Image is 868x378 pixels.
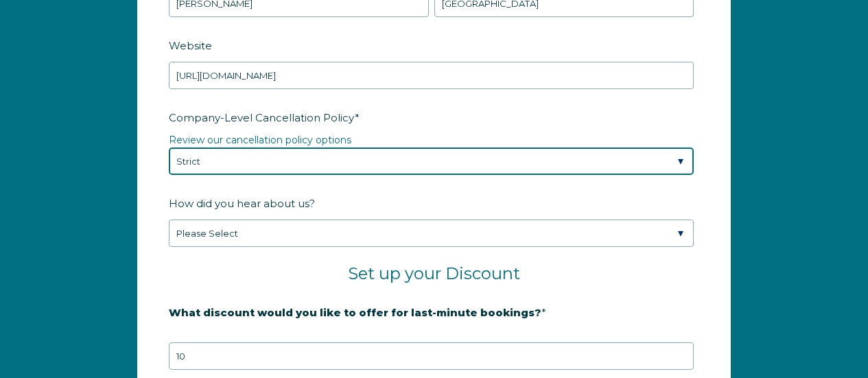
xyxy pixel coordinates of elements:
strong: What discount would you like to offer for last-minute bookings? [169,306,541,319]
span: Website [169,35,212,56]
span: Company-Level Cancellation Policy [169,107,355,128]
span: Set up your Discount [348,263,520,283]
strong: 20% is recommended, minimum of 10% [169,329,384,341]
a: Review our cancellation policy options [169,134,351,146]
span: How did you hear about us? [169,193,315,214]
